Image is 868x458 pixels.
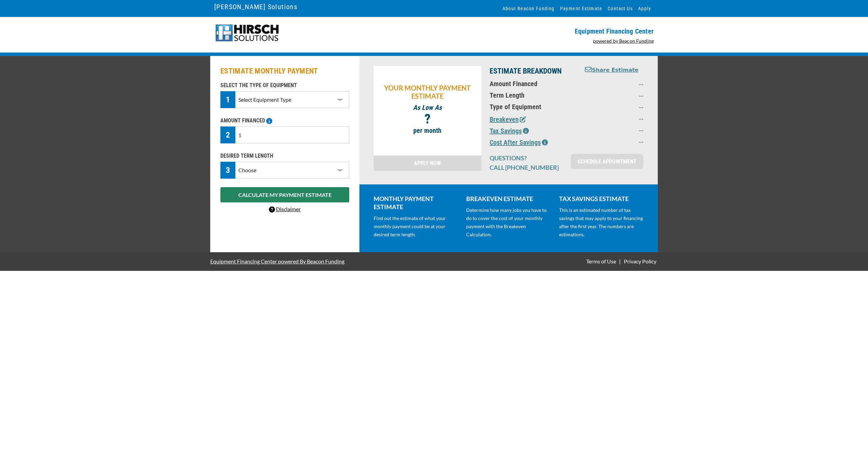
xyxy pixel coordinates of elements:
[584,126,644,134] p: --
[584,137,644,145] p: --
[490,154,563,162] p: QUESTIONS?
[466,206,551,239] p: Determine how many jobs you have to do to cover the cost of your monthly payment with the Breakev...
[559,195,644,203] p: TAX SAVINGS ESTIMATE
[220,117,349,125] p: AMOUNT FINANCED
[374,156,481,171] a: APPLY NOW
[377,126,478,135] p: per month
[584,103,644,111] p: --
[490,126,529,136] button: Tax Savings
[571,154,644,169] a: SCHEDULE APPOINTMENT
[220,91,235,108] div: 1
[220,126,235,143] div: 2
[210,253,344,270] a: Equipment Financing Center powered By Beacon Funding
[490,163,563,172] p: CALL [PHONE_NUMBER]
[623,258,658,264] a: Privacy Policy
[559,206,644,239] p: This is an estimated number of tax savings that may apply to your financing after the first year....
[214,1,297,13] a: [PERSON_NAME] Solutions
[593,38,654,44] a: powered by Beacon Funding
[220,81,349,89] p: SELECT THE TYPE OF EQUIPMENT
[585,258,617,264] a: Terms of Use
[374,214,458,239] p: Find out the estimate of what your monthly payment could be at your desired term length.
[585,66,638,75] button: Share Estimate
[220,66,349,76] h2: ESTIMATE MONTHLY PAYMENT
[619,258,621,264] span: |
[490,137,548,147] button: Cost After Savings
[490,91,576,99] p: Term Length
[584,91,644,99] p: --
[377,84,478,100] p: YOUR MONTHLY PAYMENT ESTIMATE
[214,24,280,42] img: Hirsch-logo-55px.png
[584,114,644,122] p: --
[466,195,551,203] p: BREAKEVEN ESTIMATE
[220,187,349,202] button: CALCULATE MY PAYMENT ESTIMATE
[220,152,349,160] p: DESIRED TERM LENGTH
[377,103,478,112] p: As Low As
[235,126,349,143] input: $
[490,80,576,88] p: Amount Financed
[438,27,654,35] p: Equipment Financing Center
[220,162,235,179] div: 3
[490,103,576,111] p: Type of Equipment
[377,115,478,123] p: ?
[584,80,644,88] p: --
[490,66,576,76] p: ESTIMATE BREAKDOWN
[374,195,458,211] p: MONTHLY PAYMENT ESTIMATE
[490,114,526,124] button: Breakeven
[269,206,301,212] a: Disclaimer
